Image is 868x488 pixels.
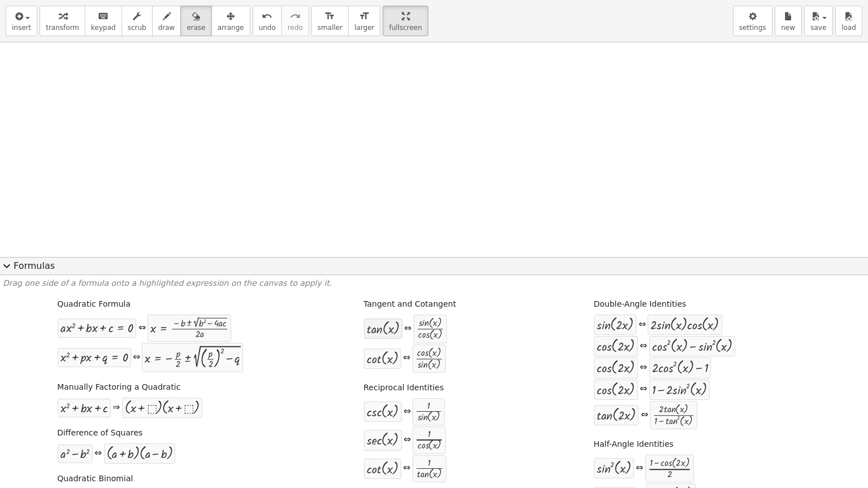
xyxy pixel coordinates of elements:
div: ⇒ [112,402,120,415]
div: ⇔ [138,322,146,335]
span: draw [158,24,175,32]
div: ⇔ [639,319,646,332]
button: scrub [121,6,153,36]
button: format_sizesmaller [311,6,349,36]
div: ⇔ [636,462,643,475]
button: insert [6,6,37,36]
div: ⇔ [403,406,411,419]
span: arrange [218,24,244,32]
button: erase [180,6,211,36]
label: Difference of Squares [57,428,142,439]
i: undo [262,10,272,23]
div: ⇔ [640,383,647,396]
span: insert [12,24,31,32]
button: load [835,6,862,36]
i: keyboard [98,10,108,23]
span: fullscreen [389,24,422,32]
div: ⇔ [404,323,411,335]
label: Tangent and Cotangent [363,299,456,310]
span: smaller [318,24,342,32]
button: save [804,6,833,36]
label: Double-Angle Identities [593,299,686,310]
span: settings [739,24,766,32]
div: ⇔ [640,340,647,353]
span: redo [288,24,303,32]
i: format_size [359,10,370,23]
div: ⇔ [403,462,410,475]
button: fullscreen [383,6,428,36]
span: keypad [91,24,116,32]
button: new [775,6,802,36]
button: undoundo [253,6,282,36]
span: new [781,24,795,32]
button: format_sizelarger [348,6,380,36]
i: format_size [324,10,335,23]
button: arrange [211,6,250,36]
i: redo [290,10,301,23]
button: settings [733,6,772,36]
div: ⇔ [94,447,102,460]
span: load [841,24,856,32]
label: Quadratic Binomial [57,473,133,485]
span: save [810,24,826,32]
span: transform [46,24,79,32]
button: redoredo [281,6,309,36]
label: Half-Angle Identities [593,439,673,450]
label: Manually Factoring a Quadratic [57,382,180,393]
button: draw [152,6,181,36]
label: Reciprocal Identities [363,382,444,394]
span: scrub [128,24,146,32]
div: ⇔ [403,352,410,365]
button: keyboardkeypad [85,6,122,36]
button: transform [40,6,85,36]
span: undo [259,24,276,32]
span: larger [354,24,374,32]
div: ⇔ [641,409,648,422]
div: ⇔ [133,351,140,364]
div: ⇔ [403,434,411,447]
p: Drag one side of a formula onto a highlighted expression on the canvas to apply it. [3,278,865,289]
div: ⇔ [640,361,647,374]
label: Quadratic Formula [57,299,131,310]
span: erase [186,24,205,32]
